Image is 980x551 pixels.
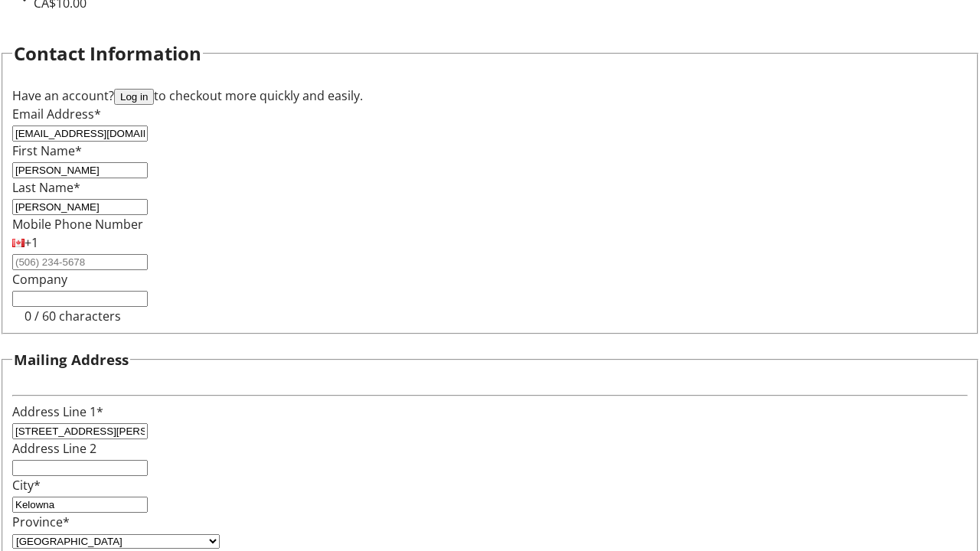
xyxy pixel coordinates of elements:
[12,403,103,420] label: Address Line 1*
[12,254,148,270] input: (506) 234-5678
[14,349,129,370] h3: Mailing Address
[12,106,101,122] label: Email Address*
[12,271,67,288] label: Company
[12,86,968,105] div: Have an account? to checkout more quickly and easily.
[24,308,121,324] tr-character-limit: 0 / 60 characters
[12,514,70,530] label: Province*
[12,216,143,233] label: Mobile Phone Number
[12,440,96,457] label: Address Line 2
[12,477,41,494] label: City*
[12,423,148,439] input: Address
[12,179,80,196] label: Last Name*
[114,89,154,105] button: Log in
[14,40,201,67] h2: Contact Information
[12,497,148,513] input: City
[12,142,82,159] label: First Name*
